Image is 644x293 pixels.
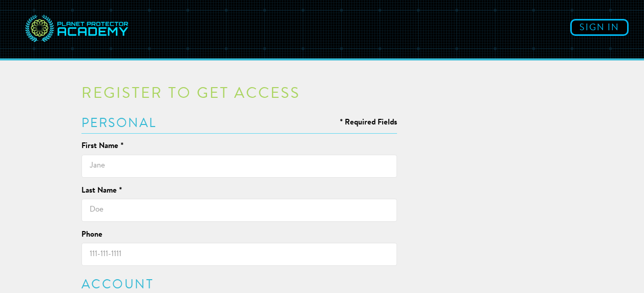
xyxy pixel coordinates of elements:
label: Last Name * [81,185,122,196]
input: Doe [81,199,398,222]
input: Jane [81,155,398,178]
h2: Register to get access [81,87,398,102]
input: 111-111-1111 [81,243,398,266]
img: svg+xml;base64,PD94bWwgdmVyc2lvbj0iMS4wIiBlbmNvZGluZz0idXRmLTgiPz4NCjwhLS0gR2VuZXJhdG9yOiBBZG9iZS... [23,8,131,51]
label: First Name * [81,141,123,152]
h3: Personal [81,117,398,130]
label: * Required Fields [340,117,397,128]
a: Sign in [570,19,629,36]
h3: Account [81,279,398,291]
label: Phone [81,229,102,240]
